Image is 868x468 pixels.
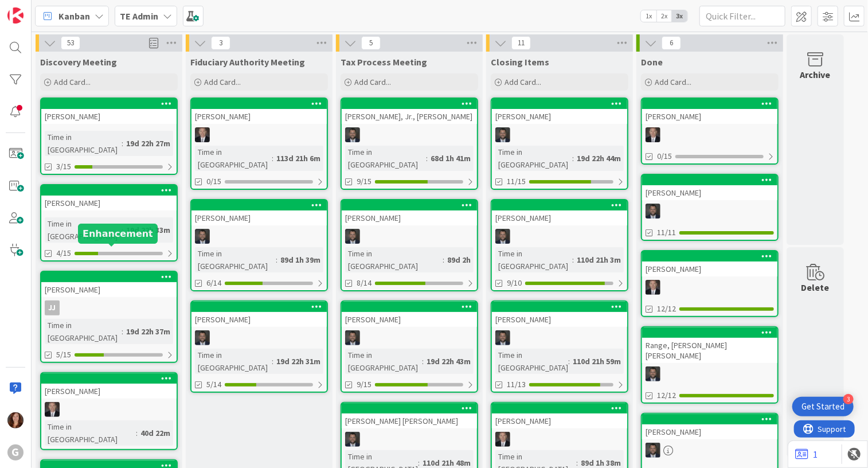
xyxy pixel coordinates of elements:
span: 1x [641,10,656,22]
div: [PERSON_NAME] [41,99,177,124]
span: : [443,253,444,266]
img: JW [646,204,660,219]
span: Support [24,2,52,15]
span: 11/11 [657,227,676,239]
img: BG [195,127,210,142]
div: [PERSON_NAME] [342,302,477,327]
div: [PERSON_NAME] [PERSON_NAME] [342,403,477,428]
div: JW [492,127,627,142]
div: 19d 22h 27m [123,137,173,150]
span: Add Card... [54,77,91,87]
div: Time in [GEOGRAPHIC_DATA] [195,247,276,272]
div: Time in [GEOGRAPHIC_DATA] [195,349,272,374]
div: Time in [GEOGRAPHIC_DATA] [45,319,122,344]
img: CA [7,412,24,428]
div: [PERSON_NAME] [492,210,627,225]
img: JW [495,330,510,345]
span: Add Card... [505,77,541,87]
input: Quick Filter... [699,6,785,26]
div: Time in [GEOGRAPHIC_DATA] [345,146,426,171]
span: : [276,253,277,266]
div: JW [642,204,777,219]
div: [PERSON_NAME] [41,185,177,210]
span: : [136,427,138,439]
span: 0/15 [206,175,221,188]
span: : [272,355,273,368]
span: Add Card... [354,77,391,87]
span: 53 [61,36,80,50]
img: JW [495,229,510,244]
div: [PERSON_NAME] [642,251,777,276]
div: [PERSON_NAME] [191,302,327,327]
span: 11/15 [507,175,526,188]
div: BG [492,432,627,447]
img: JW [345,229,360,244]
div: 3 [843,394,854,404]
div: G [7,444,24,461]
div: Archive [800,68,831,81]
div: Time in [GEOGRAPHIC_DATA] [345,349,422,374]
div: [PERSON_NAME] [642,262,777,276]
div: [PERSON_NAME] [492,200,627,225]
div: [PERSON_NAME] [191,312,327,327]
div: 40d 22m [138,427,173,439]
div: [PERSON_NAME] [492,414,627,428]
div: JW [342,127,477,142]
div: [PERSON_NAME] [191,109,327,124]
span: 9/15 [357,175,372,188]
div: BG [642,280,777,295]
div: 19d 22h 31m [273,355,323,368]
img: JW [345,127,360,142]
img: JW [195,330,210,345]
span: 0/15 [657,150,672,162]
img: JW [345,330,360,345]
div: Time in [GEOGRAPHIC_DATA] [45,131,122,156]
div: 110d 21h 59m [570,355,624,368]
span: : [122,137,123,150]
div: 113d 21h 6m [273,152,323,165]
span: 2x [656,10,672,22]
img: JW [646,366,660,381]
div: 19d 22h 37m [123,325,173,338]
span: 12/12 [657,303,676,315]
span: Discovery Meeting [40,56,117,68]
div: JW [492,330,627,345]
div: 89d 1h 39m [277,253,323,266]
img: Visit kanbanzone.com [7,7,24,24]
div: [PERSON_NAME] [642,414,777,439]
span: Tax Process Meeting [341,56,427,68]
span: : [122,325,123,338]
span: 9/15 [357,379,372,391]
span: 4/15 [56,247,71,259]
span: 8/14 [357,277,372,289]
div: [PERSON_NAME] [492,302,627,327]
div: [PERSON_NAME] [642,185,777,200]
div: Range, [PERSON_NAME] [PERSON_NAME] [642,338,777,363]
h5: Enhancement [83,228,153,239]
span: 5/14 [206,379,221,391]
div: [PERSON_NAME], Jr., [PERSON_NAME] [342,99,477,124]
div: JW [642,366,777,381]
div: Time in [GEOGRAPHIC_DATA] [495,247,572,272]
div: [PERSON_NAME] [41,196,177,210]
img: BG [45,402,60,417]
span: 11 [511,36,531,50]
div: [PERSON_NAME] [642,109,777,124]
div: Time in [GEOGRAPHIC_DATA] [495,146,572,171]
div: Time in [GEOGRAPHIC_DATA] [45,217,122,243]
img: JW [646,443,660,458]
img: JW [345,432,360,447]
span: Done [641,56,663,68]
div: Open Get Started checklist, remaining modules: 3 [792,397,854,416]
div: Get Started [801,401,844,412]
span: : [568,355,570,368]
img: JW [195,229,210,244]
div: 68d 1h 41m [428,152,474,165]
div: [PERSON_NAME] [41,109,177,124]
span: : [272,152,273,165]
div: Range, [PERSON_NAME] [PERSON_NAME] [642,327,777,363]
div: [PERSON_NAME] [492,312,627,327]
div: [PERSON_NAME] [642,424,777,439]
div: [PERSON_NAME] [41,384,177,399]
span: 6 [662,36,681,50]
